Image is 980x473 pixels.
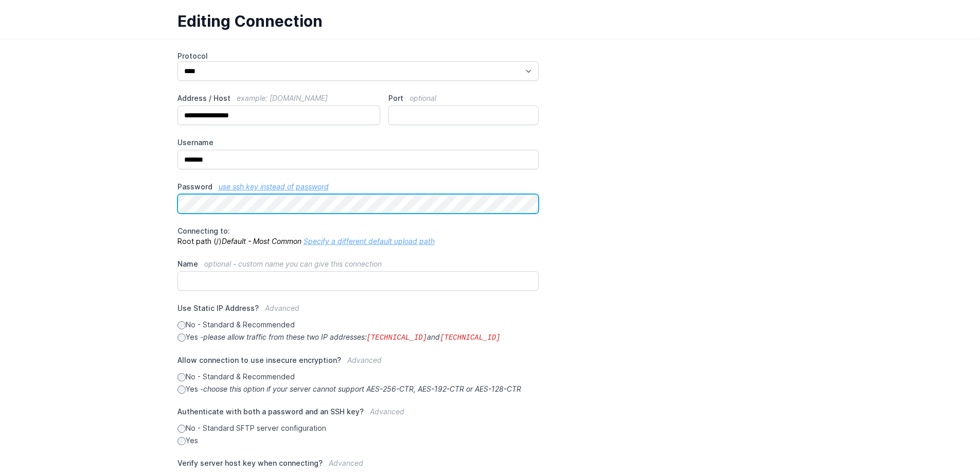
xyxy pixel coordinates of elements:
i: Default - Most Common [222,237,301,246]
span: Advanced [347,356,382,364]
code: [TECHNICAL_ID] [440,334,501,342]
label: Address / Host [177,93,381,103]
label: Password [177,182,539,192]
h1: Editing Connection [177,12,795,30]
p: Root path (/) [177,226,539,247]
input: Yes -choose this option if your server cannot support AES-256-CTR, AES-192-CTR or AES-128-CTR [177,386,186,394]
label: Authenticate with both a password and an SSH key? [177,407,539,423]
span: Advanced [329,459,363,467]
label: Name [177,259,539,269]
span: Connecting to: [177,226,230,235]
label: Yes - [177,332,539,343]
span: Advanced [265,304,299,312]
label: No - Standard & Recommended [177,372,539,382]
label: Yes [177,435,539,446]
span: Advanced [370,407,404,416]
label: Use Static IP Address? [177,303,539,320]
code: [TECHNICAL_ID] [367,334,427,342]
input: No - Standard & Recommended [177,321,186,329]
i: please allow traffic from these two IP addresses: and [203,332,501,341]
label: Port [388,93,539,103]
input: No - Standard & Recommended [177,373,186,381]
label: Protocol [177,51,539,61]
span: optional [409,94,436,102]
iframe: Drift Widget Chat Controller [929,422,968,461]
label: No - Standard & Recommended [177,320,539,330]
input: Yes [177,437,186,445]
span: optional - custom name you can give this connection [204,259,382,268]
i: choose this option if your server cannot support AES-256-CTR, AES-192-CTR or AES-128-CTR [203,384,521,393]
a: use ssh key instead of password [219,182,329,191]
input: No - Standard SFTP server configuration [177,425,186,433]
label: No - Standard SFTP server configuration [177,423,539,433]
span: example: [DOMAIN_NAME] [237,94,328,102]
input: Yes -please allow traffic from these two IP addresses:[TECHNICAL_ID]and[TECHNICAL_ID] [177,334,186,342]
label: Yes - [177,384,539,394]
label: Username [177,137,539,148]
label: Allow connection to use insecure encryption? [177,355,539,372]
a: Specify a different default upload path [304,237,435,246]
